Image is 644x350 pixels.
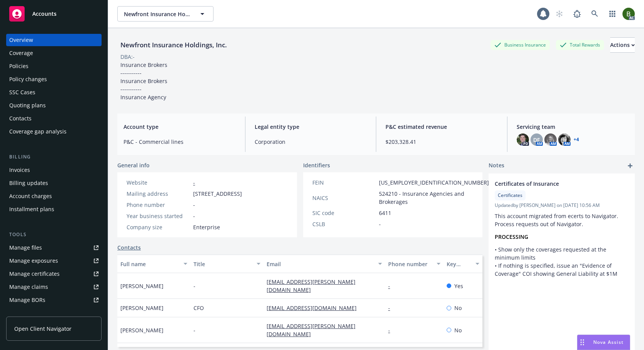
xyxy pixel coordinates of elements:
[593,339,624,345] span: Nova Assist
[14,325,72,333] span: Open Client Navigator
[9,73,47,85] div: Policy changes
[127,212,190,220] div: Year business started
[6,99,102,112] a: Quoting plans
[605,6,620,22] a: Switch app
[9,294,45,306] div: Manage BORs
[6,203,102,215] a: Installment plans
[120,61,169,101] span: Insurance Brokers ----------- Insurance Brokers ----------- Insurance Agency
[117,243,141,252] a: Contacts
[6,34,102,46] a: Overview
[127,178,190,187] div: Website
[9,203,54,215] div: Installment plans
[193,212,195,220] span: -
[489,173,635,284] div: Certificates of InsuranceCertificatesUpdatedby [PERSON_NAME] on [DATE] 10:56 AMThis account migra...
[120,53,135,61] div: DBA: -
[9,164,30,176] div: Invoices
[552,6,567,22] a: Start snowing
[6,242,102,254] a: Manage files
[622,8,635,20] img: photo
[454,282,463,290] span: Yes
[255,123,367,131] span: Legal entity type
[388,282,396,290] a: -
[9,99,46,112] div: Quoting plans
[9,60,28,72] div: Policies
[6,268,102,280] a: Manage certificates
[6,307,102,319] a: Summary of insurance
[379,220,381,228] span: -
[498,192,522,199] span: Certificates
[117,6,214,22] button: Newfront Insurance Holdings, Inc.
[9,125,67,138] div: Coverage gap analysis
[6,164,102,176] a: Invoices
[194,282,195,290] span: -
[6,281,102,293] a: Manage claims
[517,123,629,131] span: Servicing team
[569,6,585,22] a: Report a Bug
[385,123,498,131] span: P&C estimated revenue
[267,304,363,312] a: [EMAIL_ADDRESS][DOMAIN_NAME]
[6,47,102,59] a: Coverage
[123,138,236,146] span: P&C - Commercial lines
[6,294,102,306] a: Manage BORs
[6,190,102,202] a: Account charges
[127,201,190,209] div: Phone number
[577,335,587,350] div: Drag to move
[9,47,33,59] div: Coverage
[379,209,391,217] span: 6411
[556,40,604,50] div: Total Rewards
[194,326,195,334] span: -
[193,190,242,198] span: [STREET_ADDRESS]
[9,86,35,98] div: SSC Cases
[454,326,462,334] span: No
[193,223,220,231] span: Enterprise
[495,202,629,209] span: Updated by [PERSON_NAME] on [DATE] 10:56 AM
[379,190,489,206] span: 524210 - Insurance Agencies and Brokerages
[6,73,102,85] a: Policy changes
[120,326,164,334] span: [PERSON_NAME]
[489,161,504,170] span: Notes
[9,268,60,280] div: Manage certificates
[117,161,150,169] span: General info
[312,220,376,228] div: CSLB
[312,194,376,202] div: NAICS
[491,40,550,50] div: Business Insurance
[587,6,602,22] a: Search
[255,138,367,146] span: Corporation
[120,260,179,268] div: Full name
[6,153,102,161] div: Billing
[123,123,236,131] span: Account type
[495,212,629,228] p: This account migrated from ecerts to Navigator. Process requests out of Navigator.
[6,255,102,267] a: Manage exposures
[9,190,52,202] div: Account charges
[127,223,190,231] div: Company size
[444,255,482,273] button: Key contact
[9,242,42,254] div: Manage files
[312,178,376,187] div: FEIN
[6,112,102,125] a: Contacts
[303,161,330,169] span: Identifiers
[495,180,609,188] span: Certificates of Insurance
[577,335,630,350] button: Nova Assist
[193,179,195,186] a: -
[194,304,204,312] span: CFO
[194,260,252,268] div: Title
[626,161,635,170] a: add
[388,304,396,312] a: -
[193,201,195,209] span: -
[454,304,462,312] span: No
[190,255,264,273] button: Title
[9,112,32,125] div: Contacts
[385,138,498,146] span: $203,328.41
[495,245,629,278] p: • Show only the coverages requested at the minimum limits • If nothing is specified, issue an "Ev...
[447,260,471,268] div: Key contact
[264,255,385,273] button: Email
[610,38,635,52] div: Actions
[32,11,57,17] span: Accounts
[9,307,68,319] div: Summary of insurance
[533,136,540,144] span: DF
[544,133,557,146] img: photo
[9,34,33,46] div: Overview
[9,281,48,293] div: Manage claims
[6,177,102,189] a: Billing updates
